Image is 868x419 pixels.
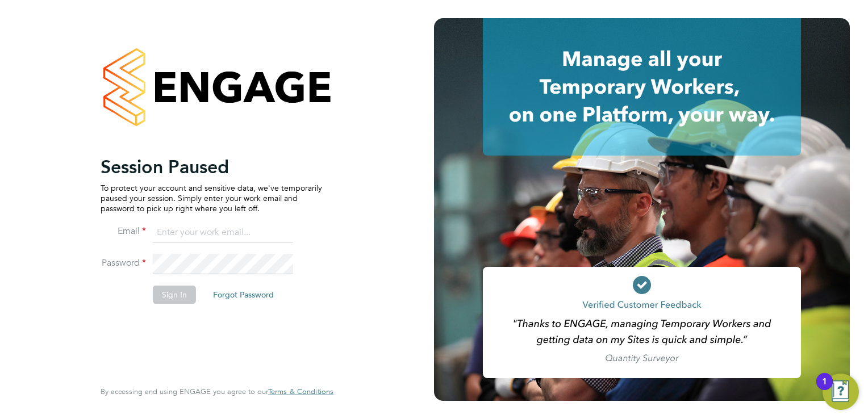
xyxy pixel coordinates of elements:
div: 1 [822,382,827,396]
label: Password [101,257,146,269]
button: Open Resource Center, 1 new notification [823,374,859,410]
p: To protect your account and sensitive data, we've temporarily paused your session. Simply enter y... [101,183,322,214]
button: Sign In [153,286,196,304]
span: By accessing and using ENGAGE you agree to our [101,387,333,396]
input: Enter your work email... [153,223,293,243]
h2: Session Paused [101,156,322,178]
label: Email [101,225,146,237]
button: Forgot Password [204,286,283,304]
a: Terms & Conditions [268,387,333,396]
